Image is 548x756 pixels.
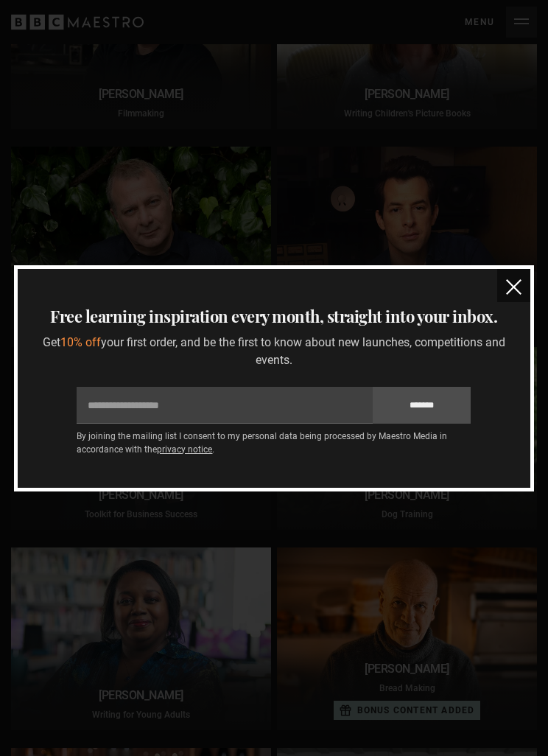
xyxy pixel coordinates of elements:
a: privacy notice [157,444,212,455]
button: close [497,269,530,302]
p: Get your first order, and be the first to know about new launches, competitions and events. [24,334,525,369]
h3: Free learning inspiration every month, straight into your inbox. [24,304,525,328]
p: By joining the mailing list I consent to my personal data being processed by Maestro Media in acc... [77,430,471,456]
span: 10% off [60,335,101,349]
